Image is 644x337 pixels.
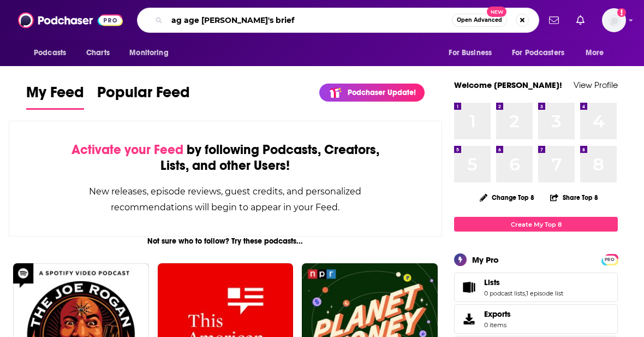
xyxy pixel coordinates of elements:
a: View Profile [574,80,618,90]
a: Show notifications dropdown [572,11,589,29]
button: open menu [441,43,505,63]
a: My Feed [26,83,84,110]
span: PRO [603,256,616,264]
a: Create My Top 8 [454,217,618,232]
div: Not sure who to follow? Try these podcasts... [9,237,442,246]
a: 0 podcast lists [484,289,525,297]
button: Share Top 8 [550,187,599,208]
span: Activate your Feed [71,141,183,158]
button: open menu [122,43,182,63]
a: Exports [454,304,618,334]
span: For Podcasters [512,45,564,61]
span: New [487,7,506,17]
span: Open Advanced [457,17,502,23]
span: Monitoring [129,45,168,61]
a: Charts [79,43,116,63]
span: Exports [458,311,480,327]
div: Search podcasts, credits, & more... [137,8,539,33]
span: Podcasts [34,45,66,61]
button: open menu [505,43,580,63]
span: Lists [484,277,500,287]
span: , [525,289,526,297]
button: open menu [578,43,618,63]
span: Charts [86,45,110,61]
span: Exports [484,309,511,319]
div: New releases, episode reviews, guest credits, and personalized recommendations will begin to appe... [64,184,387,215]
img: User Profile [602,8,626,32]
div: My Pro [472,255,499,265]
span: Popular Feed [97,83,190,108]
a: Popular Feed [97,83,190,110]
span: 0 items [484,321,511,329]
svg: Add a profile image [617,8,626,17]
span: Logged in as WE_Broadcast [602,8,626,32]
a: Lists [484,277,563,287]
a: Show notifications dropdown [545,11,563,29]
div: by following Podcasts, Creators, Lists, and other Users! [64,142,387,174]
button: Change Top 8 [473,191,541,204]
span: Lists [454,273,618,302]
a: 1 episode list [526,289,563,297]
span: For Business [449,45,492,61]
span: My Feed [26,83,84,108]
a: Welcome [PERSON_NAME]! [454,80,562,90]
button: Show profile menu [602,8,626,32]
button: open menu [26,43,80,63]
p: Podchaser Update! [348,88,416,97]
span: More [586,45,604,61]
img: Podchaser - Follow, Share and Rate Podcasts [18,10,123,31]
a: Lists [458,280,480,295]
input: Search podcasts, credits, & more... [167,11,452,29]
button: Open AdvancedNew [452,14,507,27]
a: PRO [603,255,616,263]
